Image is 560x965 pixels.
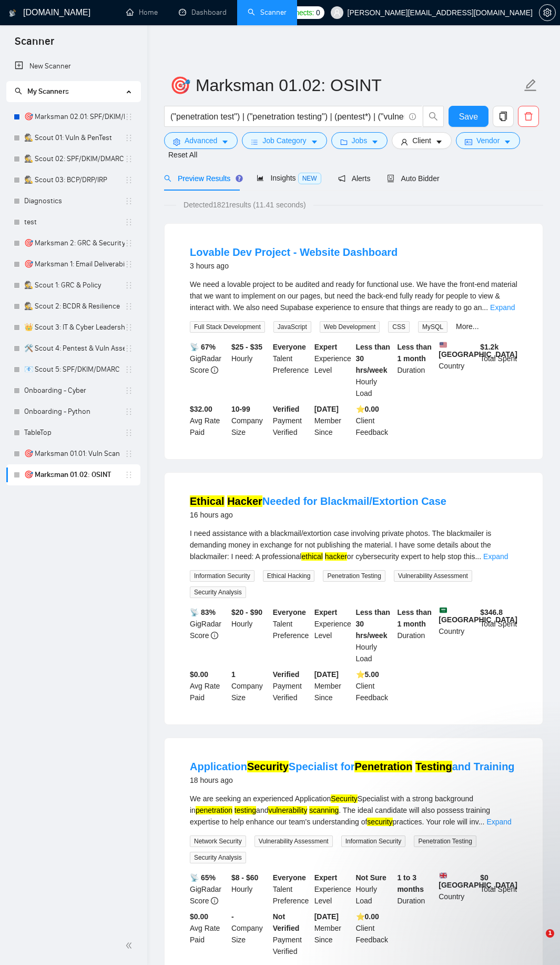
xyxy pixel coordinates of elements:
li: 🎯 Marksman 01.02: OSINT [6,464,140,485]
b: Less than 1 month [397,608,431,628]
a: 🕵️ Scout 03: BCP/DRP/IRP [24,170,125,191]
li: Onboarding - Cyber [6,380,140,401]
b: 📡 65% [190,873,216,882]
span: Save [459,110,478,123]
div: Hourly [229,606,271,664]
mark: scanning [309,806,339,814]
b: [DATE] [314,670,339,679]
button: search [423,106,444,127]
li: 🕵️ Scout 02: SPF/DKIM/DMARC [6,148,140,170]
span: MySQL [418,321,447,333]
div: Payment Verified [271,403,312,438]
span: NEW [298,173,321,184]
span: holder [125,323,133,332]
li: 🕵️ Scout 1: GRC & Policy [6,275,140,296]
span: holder [125,260,133,268]
b: 10-99 [231,405,250,413]
b: Expert [314,608,338,616]
div: Experience Level [312,872,354,907]
div: Avg Rate Paid [188,669,229,703]
span: info-circle [409,113,416,120]
span: Vulnerability Assessment [394,570,472,582]
mark: vulnerability [268,806,307,814]
span: user [401,138,408,146]
b: Expert [314,343,338,351]
b: Expert [314,873,338,882]
a: Expand [490,303,515,312]
span: holder [125,134,133,142]
div: Tooltip anchor [235,174,244,183]
span: Client [412,135,431,146]
span: ... [482,303,488,312]
div: Client Feedback [354,911,395,957]
div: Duration [395,606,436,664]
span: holder [125,113,133,121]
a: 🛠️ Scout 4: Pentest & Vuln Assessment [24,338,125,359]
a: 🕵️ Scout 02: SPF/DKIM/DMARC [24,148,125,170]
mark: Security [247,761,289,772]
img: 🇺🇸 [440,341,447,349]
a: test [24,212,125,233]
div: Experience Level [312,341,354,399]
b: $ 346.8 [480,608,503,616]
b: - [231,912,234,921]
span: Penetration Testing [414,835,476,847]
div: Total Spent [478,606,520,664]
div: Total Spent [478,341,520,399]
span: Detected 1821 results (11.41 seconds) [176,199,313,211]
span: ... [478,818,485,826]
span: caret-down [504,138,511,146]
div: Hourly Load [354,341,395,399]
span: double-left [125,940,136,951]
a: More... [456,322,479,331]
a: Onboarding - Cyber [24,380,125,401]
span: Web Development [320,321,380,333]
li: 🎯 Marksman 02.01: SPF/DKIM/DMARC [6,106,140,127]
div: I need assistance with a blackmail/extortion case involving private photos. The blackmailer is de... [190,528,517,562]
a: dashboardDashboard [179,8,227,17]
li: TableTop [6,422,140,443]
span: search [164,175,171,182]
span: holder [125,302,133,311]
li: 👑 Scout 3: IT & Cyber Leadership [6,317,140,338]
mark: testing [235,806,256,814]
button: userClientcaret-down [392,132,452,149]
span: delete [518,112,538,121]
a: Expand [486,818,511,826]
a: 🕵️ Scout 2: BCDR & Resilience [24,296,125,317]
b: $ 1.2k [480,343,498,351]
span: robot [387,175,394,182]
button: copy [493,106,514,127]
mark: Testing [415,761,452,772]
b: $8 - $60 [231,873,258,882]
div: Hourly [229,872,271,907]
span: Information Security [190,570,254,582]
mark: Hacker [227,495,262,507]
span: Full Stack Development [190,321,265,333]
span: holder [125,429,133,437]
span: holder [125,176,133,184]
span: info-circle [211,897,218,904]
span: search [15,87,22,95]
span: holder [125,344,133,353]
div: GigRadar Score [188,341,229,399]
b: Less than 30 hrs/week [356,343,390,374]
mark: ethical [301,552,322,561]
button: settingAdvancedcaret-down [164,132,238,149]
span: Network Security [190,835,246,847]
li: 🕵️ Scout 2: BCDR & Resilience [6,296,140,317]
a: Reset All [168,149,197,161]
span: area-chart [257,174,264,182]
a: 🕵️ Scout 1: GRC & Policy [24,275,125,296]
span: holder [125,197,133,205]
b: 📡 67% [190,343,216,351]
span: Information Security [341,835,406,847]
b: Everyone [273,873,306,882]
b: $32.00 [190,405,212,413]
span: My Scanners [27,87,69,96]
div: Company Size [229,403,271,438]
a: ApplicationSecuritySpecialist forPenetration Testingand Training [190,761,515,772]
li: New Scanner [6,56,140,77]
a: Diagnostics [24,191,125,212]
span: Connects: [282,7,314,18]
